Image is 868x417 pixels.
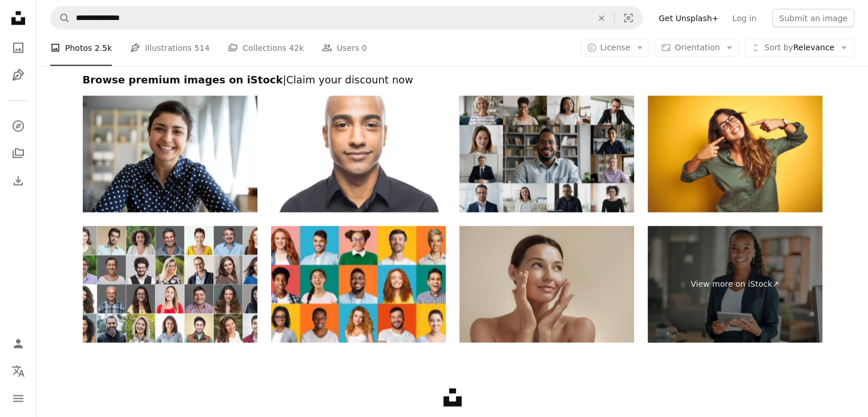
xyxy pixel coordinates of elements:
[83,96,257,212] img: Happy indian woman look at webcam doing job interview videochat
[772,9,854,27] button: Submit an image
[7,170,30,193] a: Download History
[589,7,614,29] button: Clear
[7,115,30,138] a: Explore
[7,332,30,355] a: Log in / Sign up
[271,226,446,343] img: Collage Of Diverse People Portraits On Colorful Backgrounds, Panorama
[362,42,367,54] span: 0
[7,64,30,87] a: Illustrations
[648,96,822,212] img: Young beautiful woman wearing green shirt and glasses over yelllow isolated background smiling ch...
[195,42,210,54] span: 514
[289,42,304,54] span: 42k
[655,39,740,57] button: Orientation
[50,7,643,30] form: Find visuals sitewide
[7,360,30,383] button: Language
[744,39,854,57] button: Sort byRelevance
[725,9,763,27] a: Log in
[130,30,209,66] a: Illustrations 514
[615,7,642,29] button: Visual search
[7,387,30,410] button: Menu
[459,96,634,212] img: Laptop screen webcam view diverse people engaged in group videocall
[764,43,793,52] span: Sort by
[7,37,30,59] a: Photos
[675,43,720,52] span: Orientation
[322,30,367,66] a: Users 0
[282,74,413,86] span: | Claim your discount now
[228,30,304,66] a: Collections 42k
[459,226,634,343] img: Skincare Beauty Photo of Woman with Clean Healthy Skin Touching Her Face
[652,9,725,27] a: Get Unsplash+
[83,226,257,343] img: Headshot portraits of diverse smiling real people
[600,43,631,52] span: License
[7,7,30,32] a: Home — Unsplash
[271,96,446,212] img: Portrait of mature hispanic man
[580,39,651,57] button: License
[51,7,70,29] button: Search Unsplash
[764,42,834,54] span: Relevance
[83,73,822,87] h2: Browse premium images on iStock
[7,142,30,165] a: Collections
[648,226,822,343] a: View more on iStock↗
